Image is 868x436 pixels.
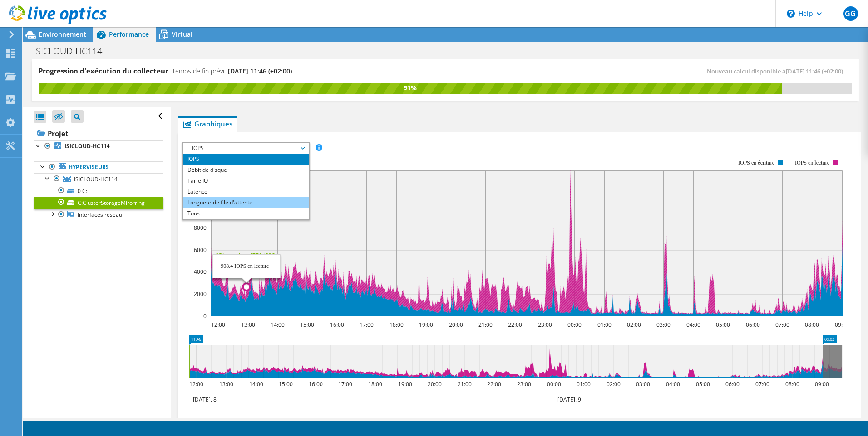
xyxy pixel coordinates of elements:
[787,10,795,18] svg: \n
[656,321,670,329] text: 03:00
[707,67,848,75] span: Nouveau calcul disponible à
[34,209,163,221] a: Interfaces réseau
[755,380,769,388] text: 07:00
[686,321,700,329] text: 04:00
[725,380,739,388] text: 06:00
[636,380,650,388] text: 03:00
[785,380,799,388] text: 08:00
[795,160,829,166] text: IOPS en lecture
[219,380,233,388] text: 13:00
[786,67,843,75] span: [DATE] 11:46 (+02:00)
[211,321,225,329] text: 12:00
[567,321,581,329] text: 00:00
[547,380,561,388] text: 00:00
[64,142,110,150] b: ISICLOUD-HC114
[389,321,403,329] text: 18:00
[172,30,192,39] span: Virtual
[478,321,492,329] text: 21:00
[34,140,163,152] a: ISICLOUD-HC114
[359,321,373,329] text: 17:00
[738,160,774,166] text: IOPS en écriture
[183,186,309,197] li: Latence
[597,321,611,329] text: 01:00
[775,321,789,329] text: 07:00
[457,380,471,388] text: 21:00
[203,312,207,320] text: 0
[249,380,263,388] text: 14:00
[626,321,641,329] text: 02:00
[34,173,163,185] a: ISICLOUD-HC114
[843,6,858,21] span: GG
[189,380,203,388] text: 12:00
[228,67,292,75] span: [DATE] 11:46 (+02:00)
[517,380,531,388] text: 23:00
[183,175,309,186] li: Taille IO
[182,119,232,128] span: Graphiques
[39,83,782,93] div: 91%
[194,224,207,232] text: 8000
[194,290,207,298] text: 2000
[814,380,829,388] text: 09:00
[270,321,284,329] text: 14:00
[419,321,433,329] text: 19:00
[241,321,255,329] text: 13:00
[194,246,207,254] text: 6000
[34,126,163,140] a: Projet
[187,143,304,154] span: IOPS
[30,46,116,56] h1: ISICLOUD-HC114
[172,66,292,76] h4: Temps de fin prévu:
[183,165,309,175] li: Débit de disque
[300,321,314,329] text: 15:00
[34,161,163,173] a: Hyperviseurs
[695,380,710,388] text: 05:00
[715,321,730,329] text: 05:00
[183,154,309,165] li: IOPS
[330,321,344,329] text: 16:00
[308,380,322,388] text: 16:00
[487,380,501,388] text: 22:00
[449,321,463,329] text: 20:00
[398,380,412,388] text: 19:00
[39,30,86,39] span: Environnement
[834,321,848,329] text: 09:00
[74,175,118,183] span: ISICLOUD-HC114
[427,380,441,388] text: 20:00
[216,252,275,259] text: 95è centile = 4771 IOPS
[278,380,292,388] text: 15:00
[508,321,522,329] text: 22:00
[538,321,552,329] text: 23:00
[34,185,163,197] a: 0 C:
[745,321,759,329] text: 06:00
[183,208,309,219] li: Tous
[804,321,819,329] text: 08:00
[338,380,352,388] text: 17:00
[194,268,207,276] text: 4000
[576,380,590,388] text: 01:00
[109,30,149,39] span: Performance
[606,380,620,388] text: 02:00
[34,197,163,208] a: C:ClusterStorageMirorring
[368,380,382,388] text: 18:00
[183,197,309,208] li: Longueur de file d'attente
[666,380,680,388] text: 04:00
